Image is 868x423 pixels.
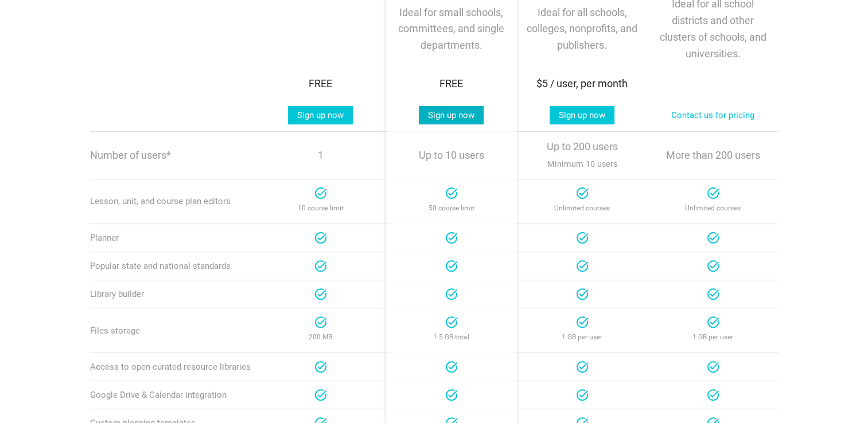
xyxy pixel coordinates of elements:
p: Unlimited courses [524,200,641,217]
a: Sign up now [550,106,614,124]
div: Planner [90,233,255,243]
div: Google Drive & Calendar integration [90,390,255,400]
div: Library builder [90,289,255,299]
div: FREE [262,76,379,92]
p: 10 course limit [262,200,379,217]
p: Ideal for all schools, colleges, nonprofits, and publishers. [524,5,641,54]
div: FREE [393,76,510,92]
div: $5 / user, per month [524,76,641,92]
p: 200 MB [262,329,379,346]
span: Minimum 10 users [547,156,617,172]
p: 1 [262,147,379,164]
p: 1.5 GB total [393,329,510,346]
p: Ideal for small schools, committees, and single departments. [393,5,510,54]
p: Number of users* [90,150,255,160]
p: Unlimited courses [655,200,772,217]
p: More than 200 users [655,147,772,164]
div: Lesson, unit, and course plan editors [90,196,255,206]
a: Sign up now [419,106,484,124]
div: Access to open curated resource libraries [90,362,255,372]
p: 1 GB per user [655,329,772,346]
div: Files storage [90,326,255,336]
div: Popular state and national standards [90,261,255,271]
p: Up to 200 users [524,139,641,172]
p: 1 GB per user [524,329,641,346]
a: Contact us for pricing [662,106,764,124]
a: Sign up now [288,106,353,124]
p: Up to 10 users [393,147,510,164]
p: 50 course limit [393,200,510,217]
